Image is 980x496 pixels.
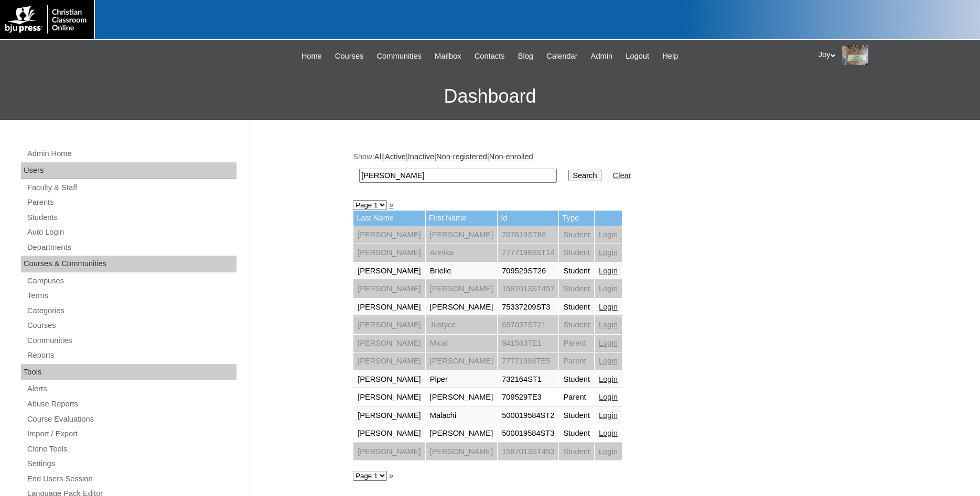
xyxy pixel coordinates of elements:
[513,50,539,62] a: Blog
[353,335,425,352] td: [PERSON_NAME]
[389,471,393,480] a: »
[372,50,427,62] a: Communities
[26,349,236,362] a: Reports
[353,226,425,244] td: [PERSON_NAME]
[21,364,236,381] div: Tools
[498,389,558,406] td: 709529TE3
[541,50,583,62] a: Calendar
[426,352,498,370] td: [PERSON_NAME]
[353,316,425,334] td: [PERSON_NAME]
[330,50,369,62] a: Courses
[353,352,425,370] td: [PERSON_NAME]
[559,280,594,298] td: Student
[26,398,236,411] a: Abuse Reports
[599,303,618,311] a: Login
[426,335,498,352] td: Mical
[613,171,631,180] a: Clear
[498,211,558,226] td: Id
[620,50,654,62] a: Logout
[436,152,487,161] a: Non-registered
[559,262,594,280] td: Student
[26,147,236,160] a: Admin Home
[599,248,618,257] a: Login
[559,352,594,370] td: Parent
[559,407,594,425] td: Student
[498,352,558,370] td: 77771993TE5
[5,73,975,120] h3: Dashboard
[599,375,618,383] a: Login
[591,50,613,62] span: Admin
[296,50,327,62] a: Home
[626,50,649,62] span: Logout
[568,170,601,181] input: Search
[21,256,236,272] div: Courses & Communities
[599,429,618,437] a: Login
[335,50,364,62] span: Courses
[353,371,425,389] td: [PERSON_NAME]
[26,211,236,224] a: Students
[426,299,498,316] td: [PERSON_NAME]
[559,211,594,226] td: Type
[498,335,558,352] td: 941583TE1
[435,50,461,62] span: Mailbox
[26,196,236,209] a: Parents
[599,284,618,293] a: Login
[426,425,498,443] td: [PERSON_NAME]
[26,472,236,486] a: End Users Session
[26,334,236,347] a: Communities
[559,244,594,262] td: Student
[426,407,498,425] td: Malachi
[426,280,498,298] td: [PERSON_NAME]
[498,262,558,280] td: 709529ST26
[26,457,236,470] a: Settings
[559,226,594,244] td: Student
[498,244,558,262] td: 77771993ST14
[475,50,505,62] span: Contacts
[559,389,594,406] td: Parent
[26,413,236,426] a: Course Evaluations
[559,316,594,334] td: Student
[498,226,558,244] td: 707619ST86
[353,389,425,406] td: [PERSON_NAME]
[559,299,594,316] td: Student
[26,427,236,440] a: Import / Export
[426,244,498,262] td: Annika
[498,299,558,316] td: 75337209ST3
[21,162,236,179] div: Users
[498,425,558,443] td: 500019584ST3
[426,211,498,226] td: First Name
[819,45,970,65] div: Joy
[426,389,498,406] td: [PERSON_NAME]
[353,151,872,189] div: Show: | | | |
[498,280,558,298] td: 1587013ST457
[559,425,594,443] td: Student
[599,339,618,347] a: Login
[599,267,618,275] a: Login
[26,226,236,239] a: Auto Login
[599,393,618,401] a: Login
[26,241,236,254] a: Departments
[559,371,594,389] td: Student
[353,425,425,443] td: [PERSON_NAME]
[353,211,425,226] td: Last Name
[5,5,89,34] img: logo-white.png
[586,50,618,62] a: Admin
[353,299,425,316] td: [PERSON_NAME]
[662,50,678,62] span: Help
[426,262,498,280] td: Brielle
[374,152,383,161] a: All
[498,443,558,461] td: 1587013ST453
[301,50,322,62] span: Home
[498,407,558,425] td: 500019584ST2
[353,244,425,262] td: [PERSON_NAME]
[599,230,618,239] a: Login
[408,152,435,161] a: Inactive
[385,152,406,161] a: Active
[353,407,425,425] td: [PERSON_NAME]
[559,335,594,352] td: Parent
[26,382,236,395] a: Alerts
[426,226,498,244] td: [PERSON_NAME]
[359,169,557,183] input: Search
[518,50,533,62] span: Blog
[559,443,594,461] td: Student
